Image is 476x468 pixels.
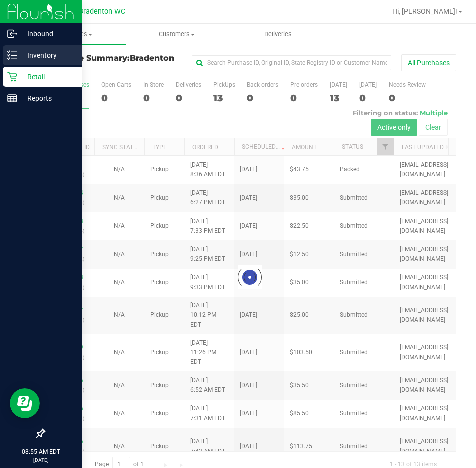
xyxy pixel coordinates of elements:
[126,24,228,45] a: Customers
[7,93,17,103] inline-svg: Reports
[228,24,329,45] a: Deliveries
[126,30,227,39] span: Customers
[17,49,77,61] p: Inventory
[4,456,77,464] p: [DATE]
[10,388,40,418] iframe: Resource center
[17,28,77,40] p: Inbound
[7,72,17,82] inline-svg: Retail
[192,55,391,70] input: Search Purchase ID, Original ID, State Registry ID or Customer Name...
[251,30,305,39] span: Deliveries
[79,7,125,16] span: Bradenton WC
[401,54,456,71] button: All Purchases
[4,447,77,456] p: 08:55 AM EDT
[17,71,77,83] p: Retail
[44,54,181,71] h3: Purchase Summary:
[7,50,17,60] inline-svg: Inventory
[7,29,17,39] inline-svg: Inbound
[392,7,457,15] span: Hi, [PERSON_NAME]!
[17,92,77,104] p: Reports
